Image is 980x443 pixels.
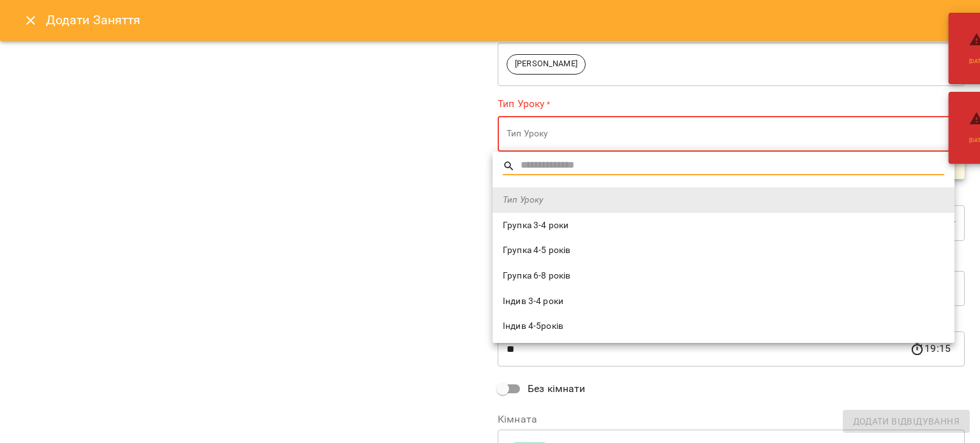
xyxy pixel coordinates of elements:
span: Тип Уроку [503,194,944,207]
span: Індив 4-5років [503,320,944,333]
span: Групка 3-4 роки [503,219,944,232]
span: Групка 6-8 років [503,270,944,282]
span: Індив 3-4 роки [503,295,944,308]
span: Групка 4-5 років [503,244,944,257]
